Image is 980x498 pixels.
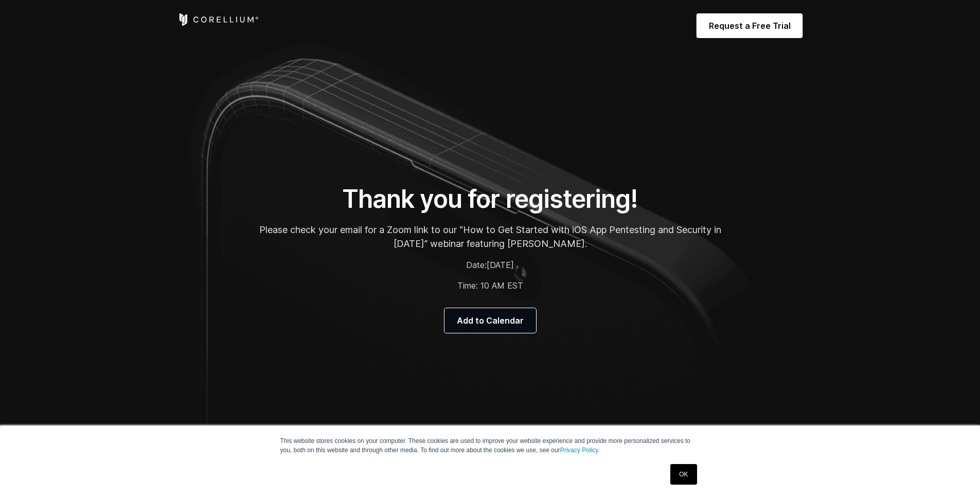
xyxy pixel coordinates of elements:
a: Request a Free Trial [697,13,803,38]
p: Time: 10 AM EST [259,279,722,292]
p: This website stores cookies on your computer. These cookies are used to improve your website expe... [280,436,700,455]
a: Privacy Policy. [560,447,600,454]
h1: Thank you for registering! [259,184,722,215]
span: [DATE] [487,260,514,270]
span: Add to Calendar [457,314,524,327]
span: Request a Free Trial [709,20,791,32]
p: Date: [259,259,722,271]
a: Add to Calendar [444,308,536,333]
a: Corellium Home [177,13,259,26]
a: OK [670,464,697,485]
p: Please check your email for a Zoom link to our “How to Get Started with iOS App Pentesting and Se... [259,223,722,251]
